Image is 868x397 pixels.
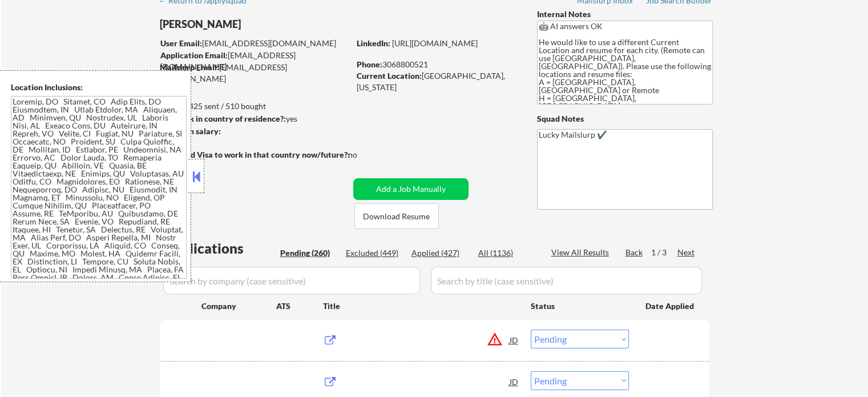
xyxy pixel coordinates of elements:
[276,300,323,312] div: ATS
[11,82,187,93] div: Location Inclusions:
[346,247,403,259] div: Excluded (449)
[537,9,713,20] div: Internal Notes
[357,38,390,48] strong: LinkedIn:
[159,101,349,112] div: 425 sent / 510 bought
[160,38,349,49] div: [EMAIL_ADDRESS][DOMAIN_NAME]
[551,247,612,258] div: View All Results
[625,247,644,258] div: Back
[159,113,346,125] div: yes
[431,267,702,294] input: Search by title (case sensitive)
[357,70,518,93] div: [GEOGRAPHIC_DATA], [US_STATE]
[323,300,520,312] div: Title
[163,242,276,255] div: Applications
[392,38,478,48] a: [URL][DOMAIN_NAME]
[160,38,202,48] strong: User Email:
[201,300,276,312] div: Company
[508,371,520,392] div: JD
[160,150,350,159] strong: Will need Visa to work in that country now/future?:
[160,62,349,84] div: [EMAIL_ADDRESS][DOMAIN_NAME]
[160,62,219,72] strong: Mailslurp Email:
[159,114,286,123] strong: Can work in country of residence?:
[357,71,422,81] strong: Current Location:
[280,247,337,259] div: Pending (260)
[487,331,503,347] button: warning_amber
[508,330,520,350] div: JD
[160,17,394,31] div: [PERSON_NAME]
[354,203,439,229] button: Download Resume
[651,247,677,258] div: 1 / 3
[353,178,469,200] button: Add a Job Manually
[163,267,420,294] input: Search by company (case sensitive)
[160,50,228,60] strong: Application Email:
[478,247,535,259] div: All (1136)
[411,247,469,259] div: Applied (427)
[645,300,696,312] div: Date Applied
[357,59,518,70] div: 3068800521
[357,59,382,69] strong: Phone:
[348,149,381,161] div: no
[537,113,713,125] div: Squad Notes
[531,295,629,316] div: Status
[677,247,696,258] div: Next
[160,50,349,72] div: [EMAIL_ADDRESS][DOMAIN_NAME]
